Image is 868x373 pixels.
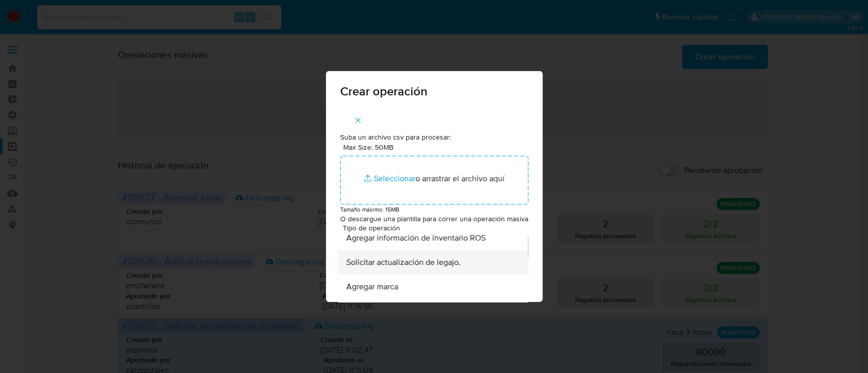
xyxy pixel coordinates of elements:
span: Solicitar actualización de legajo. [346,257,460,267]
label: Max Size: 50MB [343,143,394,152]
span: Agregar marca [346,282,398,292]
small: Tamaño máximo: 15MB [340,205,399,214]
span: Agregar información de inventario ROS [346,233,485,243]
p: Suba un archivo csv para procesar: [340,132,528,143]
span: Tipo de operación [343,224,531,231]
span: Crear operación [340,85,528,97]
p: O descargue una plantilla para correr una operación masiva [340,214,528,224]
